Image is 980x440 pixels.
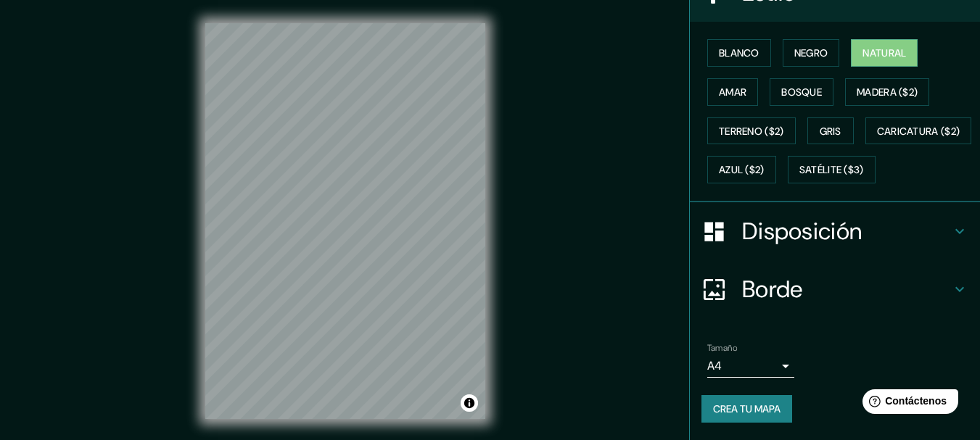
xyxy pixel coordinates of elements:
font: Amar [719,86,746,99]
button: Bosque [770,78,833,106]
div: Disposición [690,202,980,260]
font: Bosque [781,86,822,99]
font: Crea tu mapa [713,402,781,415]
font: Negro [794,46,828,59]
font: A4 [707,358,722,373]
font: Natural [862,46,906,59]
button: Azul ($2) [707,156,776,183]
button: Negro [783,39,840,67]
button: Terreno ($2) [707,117,796,145]
font: Blanco [719,46,759,59]
button: Madera ($2) [845,78,929,106]
canvas: Mapa [205,23,485,419]
button: Blanco [707,39,771,67]
font: Borde [742,274,803,304]
button: Amar [707,78,758,106]
button: Satélite ($3) [788,156,876,183]
iframe: Lanzador de widgets de ayuda [851,383,964,424]
font: Disposición [742,216,862,246]
div: Borde [690,260,980,318]
button: Caricatura ($2) [865,117,972,145]
font: Tamaño [707,342,737,354]
font: Terreno ($2) [719,125,784,138]
div: A4 [707,354,794,378]
font: Azul ($2) [719,164,765,177]
font: Caricatura ($2) [877,125,960,138]
button: Activar o desactivar atribución [461,394,478,412]
font: Satélite ($3) [799,164,864,177]
font: Madera ($2) [857,86,918,99]
font: Gris [820,125,841,138]
button: Natural [851,39,918,67]
button: Crea tu mapa [701,395,792,423]
button: Gris [807,117,854,145]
